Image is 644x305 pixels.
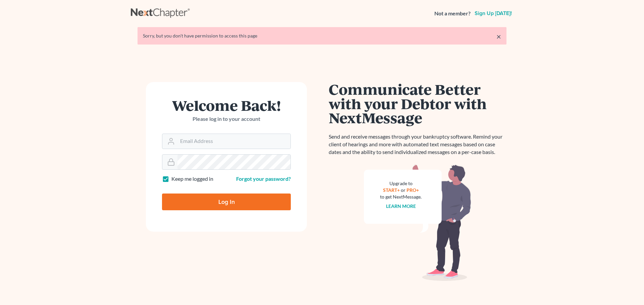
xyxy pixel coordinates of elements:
input: Email Address [177,134,290,149]
div: Upgrade to [380,180,422,187]
img: nextmessage_bg-59042aed3d76b12b5cd301f8e5b87938c9018125f34e5fa2b7a6b67550977c72.svg [364,164,471,281]
div: Sorry, but you don't have permission to access this page [143,32,501,39]
label: Keep me logged in [171,175,213,183]
a: Sign up [DATE]! [473,11,513,16]
h1: Communicate Better with your Debtor with NextMessage [329,82,506,125]
a: × [496,32,501,41]
p: Please log in to your account [162,115,291,123]
a: Forgot your password? [236,175,291,182]
div: to get NextMessage. [380,194,422,200]
a: START+ [383,187,400,193]
strong: Not a member? [434,10,471,17]
h1: Welcome Back! [162,98,291,112]
span: or [401,187,406,193]
input: Log In [162,194,291,210]
p: Send and receive messages through your bankruptcy software. Remind your client of hearings and mo... [329,133,506,156]
a: Learn more [386,203,416,209]
a: PRO+ [407,187,419,193]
